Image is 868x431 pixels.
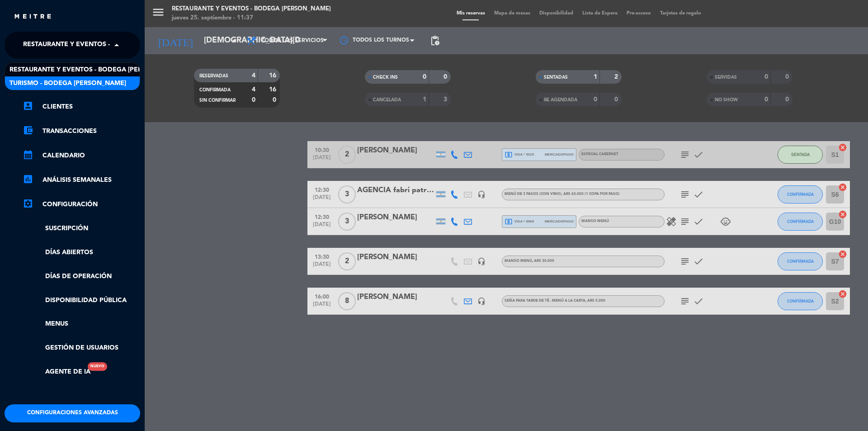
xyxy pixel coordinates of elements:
a: account_boxClientes [23,101,140,112]
i: calendar_month [23,149,33,160]
a: Configuración [23,199,140,210]
i: assessment [23,174,33,185]
a: Días abiertos [23,247,140,258]
img: MEITRE [14,14,52,20]
a: account_balance_walletTransacciones [23,126,140,137]
a: calendar_monthCalendario [23,150,140,161]
a: Menus [23,319,140,329]
span: Restaurante y Eventos - Bodega [PERSON_NAME] [9,65,180,75]
a: Suscripción [23,223,140,234]
div: Nuevo [88,362,107,371]
button: Configuraciones avanzadas [5,404,140,422]
a: Disponibilidad pública [23,295,140,306]
i: account_balance_wallet [23,125,33,136]
span: Turismo - Bodega [PERSON_NAME] [9,78,126,89]
i: account_box [23,100,33,111]
a: assessmentANÁLISIS SEMANALES [23,175,140,185]
a: Agente de IANuevo [23,367,90,377]
a: Gestión de usuarios [23,343,140,353]
span: Restaurante y Eventos - Bodega [PERSON_NAME] [23,36,194,55]
a: Días de Operación [23,271,140,282]
i: settings_applications [23,198,33,209]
